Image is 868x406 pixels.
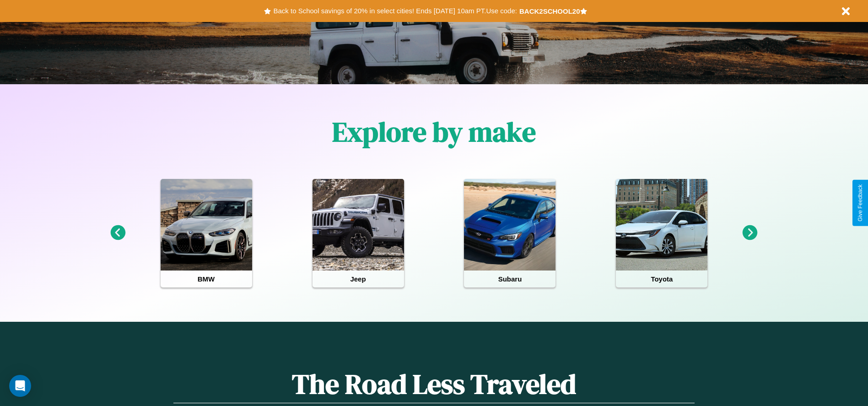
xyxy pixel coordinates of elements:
[173,365,694,403] h1: The Road Less Traveled
[161,271,252,287] h4: BMW
[857,184,863,222] div: Give Feedback
[313,271,404,287] h4: Jeep
[9,375,31,397] div: Open Intercom Messenger
[271,5,519,17] button: Back to School savings of 20% in select cities! Ends [DATE] 10am PT.Use code:
[519,7,580,15] b: BACK2SCHOOL20
[332,113,536,151] h1: Explore by make
[464,271,555,287] h4: Subaru
[616,271,707,287] h4: Toyota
